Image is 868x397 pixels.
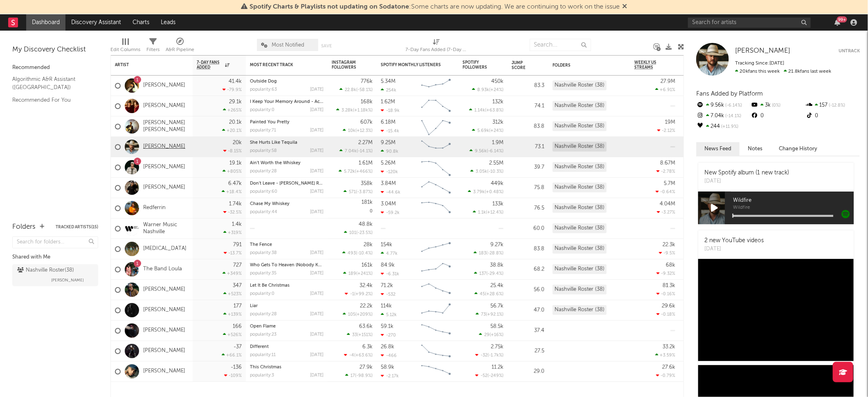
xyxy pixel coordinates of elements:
div: My Discovery Checklist [12,45,98,55]
div: 99 + [837,16,847,22]
div: 60.0 [512,224,544,234]
a: [PERSON_NAME] [143,184,185,191]
div: +18.4 % [222,189,242,194]
div: ( ) [339,169,373,174]
span: -58.1 % [358,88,371,92]
a: Discovery Assistant [65,14,127,31]
div: 5.26M [381,161,396,166]
span: +0.48 % [486,190,502,194]
svg: Chart title [418,116,454,137]
div: -2.12 % [657,128,675,133]
a: Charts [127,14,155,31]
div: +349 % [223,271,242,276]
div: 29.1k [229,99,242,105]
span: Wildfire [733,196,854,205]
div: ( ) [336,107,373,113]
div: Who Gets To Heaven (Nobody Knows) [250,263,324,268]
span: Dismiss [622,4,627,10]
a: This Christmas [250,365,281,370]
svg: Chart title [418,198,454,219]
div: popularity: 0 [250,292,274,296]
span: 1.14k [474,108,485,113]
div: 157 [805,100,860,111]
div: Jump Score [512,60,532,70]
div: 84.9k [381,263,395,268]
a: [PERSON_NAME] [143,286,185,293]
div: 1.74k [229,201,242,207]
div: Spotify Followers [463,60,491,70]
span: +28.6 % [486,292,502,297]
button: 99+ [834,19,840,26]
span: 45 [480,292,485,297]
div: [DATE] [310,251,324,255]
span: 189 [349,272,356,276]
span: 5.69k [477,129,489,133]
span: 8.93k [477,88,489,92]
div: Nashville Roster (38) [553,80,607,90]
span: Tracking Since: [DATE] [735,61,784,66]
div: -79.9 % [223,87,242,92]
div: 4.77k [381,251,398,256]
button: Change History [771,142,825,156]
div: The Fence [250,243,324,247]
div: -59.2k [381,210,400,215]
svg: Chart title [418,96,454,116]
div: Nashville Roster (38) [553,162,607,172]
div: -532 [381,292,396,297]
svg: Chart title [418,239,454,259]
div: 76.5 [512,203,544,213]
a: [PERSON_NAME] [143,368,185,375]
span: 21.8k fans last week [735,69,831,74]
div: 9.27k [490,242,504,248]
div: 6.18M [381,120,396,125]
span: -23.5 % [358,231,371,235]
span: -6.14 % [488,149,502,154]
span: -3.87 % [357,190,371,194]
div: popularity: 58 [250,149,277,153]
div: ( ) [474,250,504,256]
div: 2 new YouTube videos [704,236,764,245]
div: [DATE] [310,210,324,214]
div: ( ) [343,128,373,133]
span: 1.1k [478,210,486,215]
span: +11.9 % [720,125,738,129]
a: Recommended For You [12,96,90,105]
div: Folders [553,63,614,68]
div: New Spotify album (1 new track) [704,169,789,177]
div: popularity: 38 [250,251,277,255]
div: -13.7 % [224,250,242,256]
div: 5.7M [664,181,675,186]
div: 727 [233,263,242,268]
div: 358k [361,181,373,186]
div: -0.16 % [657,291,675,297]
span: 493 [348,251,356,256]
div: 56.0 [512,285,544,295]
div: 38.8k [490,263,504,268]
div: +319 % [223,230,242,235]
a: Painted You Pretty [250,120,290,125]
span: -12.8 % [828,103,846,108]
span: -14.1 % [724,114,741,118]
a: [PERSON_NAME] [143,164,185,171]
span: -28.8 % [488,251,502,256]
div: 25.4k [490,283,504,288]
div: 41.4k [229,79,242,84]
div: 3.84M [381,181,396,186]
div: ( ) [340,148,373,154]
div: [DATE] [310,108,324,112]
span: Fans Added by Platform [696,91,763,97]
span: +12.3 % [357,129,371,133]
div: ( ) [474,291,504,297]
a: [PERSON_NAME] [143,143,185,150]
div: 22.3k [663,242,675,248]
div: 1.61M [359,161,373,166]
div: Artist [115,62,176,67]
div: +265 % [223,107,242,113]
div: 68k [666,263,675,268]
div: ( ) [474,271,504,276]
span: 22.8k [345,88,356,92]
div: 19.1k [229,161,242,166]
input: Search... [530,39,591,51]
div: 83.3 [512,81,544,91]
div: -6.31k [381,271,399,277]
